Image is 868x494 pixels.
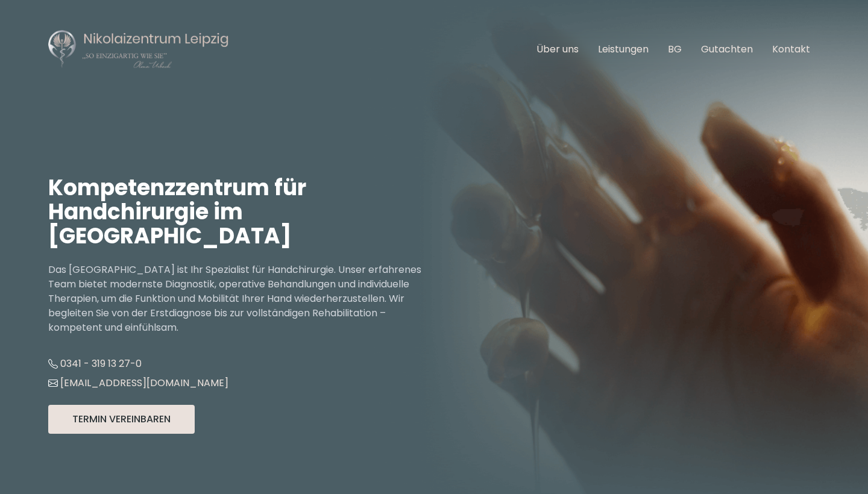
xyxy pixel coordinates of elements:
a: BG [668,42,682,56]
a: Über uns [536,42,579,56]
a: Gutachten [701,42,753,56]
button: Termin Vereinbaren [48,405,195,434]
img: Nikolaizentrum Leipzig Logo [48,29,229,70]
p: Das [GEOGRAPHIC_DATA] ist Ihr Spezialist für Handchirurgie. Unser erfahrenes Team bietet modernst... [48,263,434,335]
a: 0341 - 319 13 27-0 [48,357,142,370]
h1: Kompetenzzentrum für Handchirurgie im [GEOGRAPHIC_DATA] [48,176,434,248]
a: Kontakt [772,42,810,56]
a: [EMAIL_ADDRESS][DOMAIN_NAME] [48,376,228,390]
a: Leistungen [598,42,649,56]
